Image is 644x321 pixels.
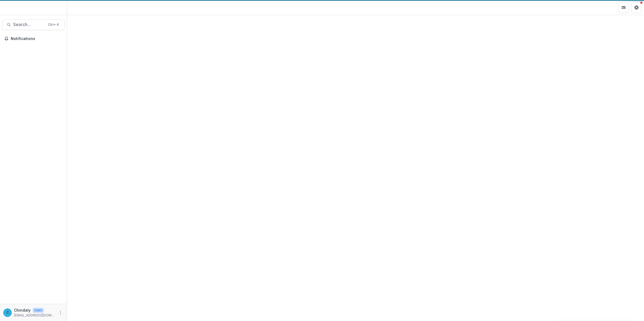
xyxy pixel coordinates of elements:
[33,308,44,313] p: User
[14,307,31,313] p: Chindaly
[631,2,642,13] button: Get Help
[69,3,92,11] nav: breadcrumb
[618,2,629,13] button: Partners
[14,313,55,318] p: [EMAIL_ADDRESS][DOMAIN_NAME]
[2,19,65,30] button: Search...
[13,22,45,27] span: Search...
[2,34,65,43] button: Notifications
[47,22,60,28] div: Ctrl + K
[6,311,9,314] div: Chindaly
[57,309,64,316] button: More
[11,37,63,41] span: Notifications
